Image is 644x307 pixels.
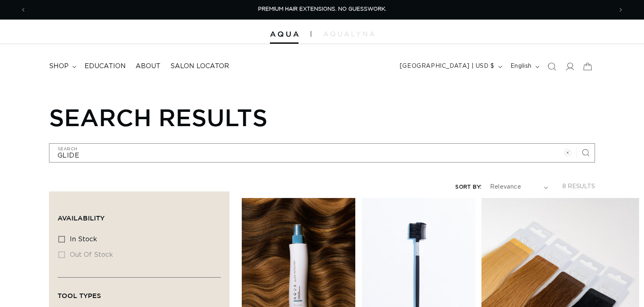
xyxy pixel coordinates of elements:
a: Salon Locator [165,57,234,76]
button: Clear search term [559,144,577,162]
button: Previous announcement [14,2,32,18]
img: Aqua Hair Extensions [270,31,299,37]
button: Search [577,144,595,162]
button: Next announcement [612,2,630,18]
span: shop [49,62,69,71]
span: English [510,62,532,71]
a: About [131,57,165,76]
button: [GEOGRAPHIC_DATA] | USD $ [395,59,506,74]
input: Search [49,144,595,162]
span: [GEOGRAPHIC_DATA] | USD $ [400,62,495,71]
a: Education [80,57,131,76]
span: Education [85,62,126,71]
span: 8 results [562,184,595,189]
span: Tool Types [58,292,101,299]
button: English [506,59,543,74]
summary: Search [543,58,561,76]
span: In stock [70,236,97,242]
summary: shop [44,57,80,76]
summary: Tool Types (0 selected) [58,278,221,307]
img: aqualyna.com [323,31,374,36]
span: Availability [58,214,105,222]
summary: Availability (0 selected) [58,200,221,229]
h1: Search results [49,103,595,131]
span: Salon Locator [170,62,229,71]
label: Sort by: [455,185,481,190]
span: About [136,62,160,71]
span: PREMIUM HAIR EXTENSIONS. NO GUESSWORK. [258,7,386,12]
